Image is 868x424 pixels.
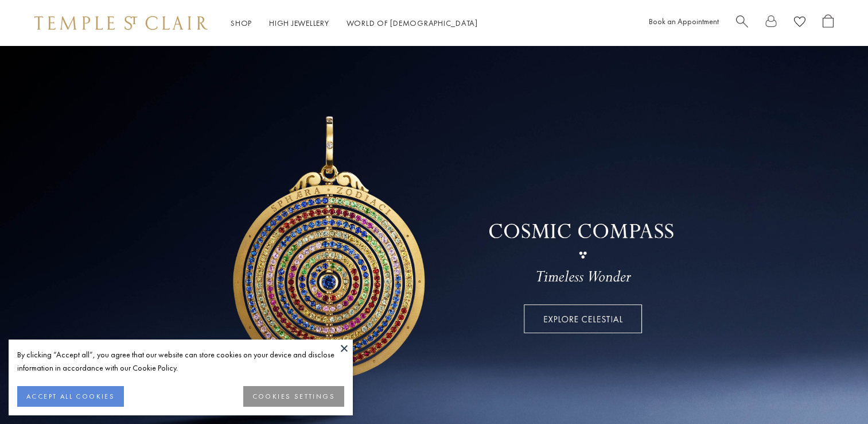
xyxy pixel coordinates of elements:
[269,18,329,28] a: High JewelleryHigh Jewellery
[17,348,344,375] div: By clicking “Accept all”, you agree that our website can store cookies on your device and disclos...
[649,16,719,26] a: Book an Appointment
[736,14,748,32] a: Search
[347,18,478,28] a: World of [DEMOGRAPHIC_DATA]World of [DEMOGRAPHIC_DATA]
[231,16,478,30] nav: Main navigation
[823,14,834,32] a: Open Shopping Bag
[34,16,208,30] img: Temple St. Clair
[811,370,857,413] iframe: Gorgias live chat messenger
[231,18,252,28] a: ShopShop
[17,386,124,407] button: ACCEPT ALL COOKIES
[243,386,344,407] button: COOKIES SETTINGS
[794,14,805,32] a: View Wishlist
